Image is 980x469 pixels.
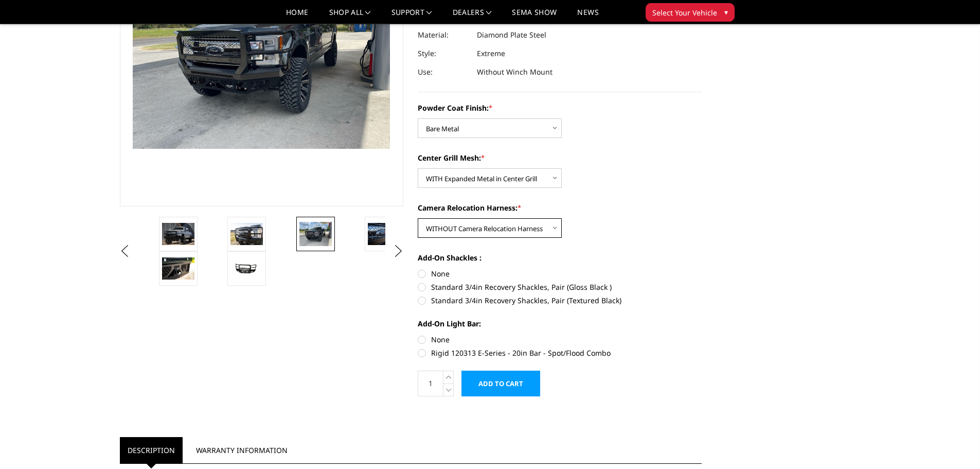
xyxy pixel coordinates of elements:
label: Powder Coat Finish: [418,102,702,113]
dd: Extreme [477,44,505,63]
label: Camera Relocation Harness: [418,202,702,213]
dt: Use: [418,63,469,81]
img: 2017-2022 Ford F250-350 - FT Series - Extreme Front Bumper [162,257,194,279]
span: Select Your Vehicle [652,7,717,18]
img: 2017-2022 Ford F250-350 - FT Series - Extreme Front Bumper [162,223,194,245]
a: shop all [329,9,371,24]
button: Next [390,244,406,259]
label: None [418,334,702,345]
label: Add-On Light Bar: [418,318,702,329]
label: Standard 3/4in Recovery Shackles, Pair (Textured Black) [418,295,702,306]
a: Home [286,9,308,24]
img: 2017-2022 Ford F250-350 - FT Series - Extreme Front Bumper [299,222,332,246]
label: Rigid 120313 E-Series - 20in Bar - Spot/Flood Combo [418,348,702,358]
img: 2017-2022 Ford F250-350 - FT Series - Extreme Front Bumper [230,261,263,276]
a: Warranty Information [188,437,295,463]
dd: Diamond Plate Steel [477,26,546,44]
a: News [577,9,598,24]
button: Previous [117,244,133,259]
input: Add to Cart [461,371,540,396]
img: 2017-2022 Ford F250-350 - FT Series - Extreme Front Bumper [230,223,263,245]
a: Support [391,9,432,24]
dt: Style: [418,44,469,63]
button: Select Your Vehicle [646,3,735,22]
img: 2017-2022 Ford F250-350 - FT Series - Extreme Front Bumper [368,223,400,245]
dd: Without Winch Mount [477,63,553,81]
label: Center Grill Mesh: [418,152,702,163]
label: None [418,268,702,279]
dt: Material: [418,26,469,44]
iframe: Chat Widget [929,420,980,469]
span: ▾ [724,7,728,18]
label: Add-On Shackles : [418,252,702,263]
label: Standard 3/4in Recovery Shackles, Pair (Gloss Black ) [418,282,702,292]
a: SEMA Show [512,9,557,24]
a: Dealers [453,9,492,24]
a: Description [120,437,183,463]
